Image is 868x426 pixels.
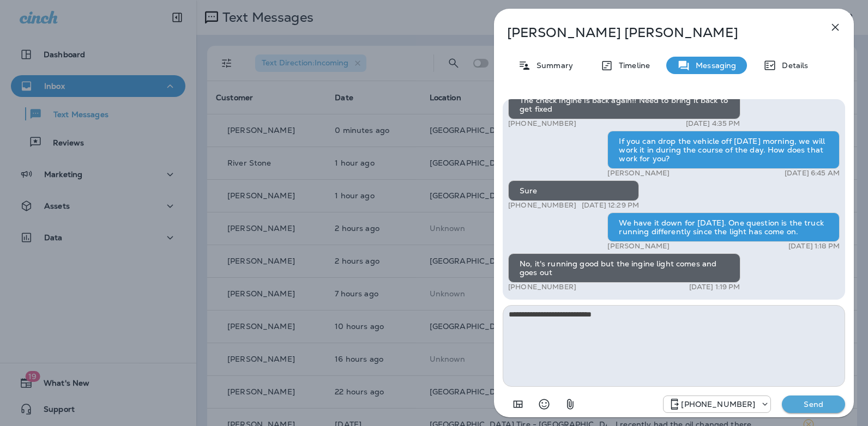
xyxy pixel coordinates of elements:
p: [PERSON_NAME] [PERSON_NAME] [507,25,805,40]
div: +1 (984) 409-9300 [664,398,770,411]
div: If you can drop the vehicle off [DATE] morning, we will work it in during the course of the day. ... [607,131,840,169]
p: [PHONE_NUMBER] [681,400,755,409]
p: [DATE] 1:19 PM [689,283,740,291]
button: Select an emoji [533,393,555,415]
p: [DATE] 1:18 PM [788,242,840,251]
p: [DATE] 4:35 PM [686,119,740,128]
p: [DATE] 12:29 PM [582,201,639,210]
p: [PHONE_NUMBER] [508,201,576,210]
p: Summary [531,61,573,70]
div: Sure [508,180,639,201]
button: Send [782,395,845,413]
div: The check ingine is back again!! Need to bring it back to get fixed [508,90,740,119]
button: Add in a premade template [507,393,529,415]
p: Details [776,61,808,70]
p: [PHONE_NUMBER] [508,283,576,291]
div: We have it down for [DATE]. One question is the truck running differently since the light has com... [607,212,840,242]
p: [PHONE_NUMBER] [508,119,576,128]
div: No, it's running good but the ingine light comes and goes out [508,253,740,283]
p: Timeline [613,61,650,70]
p: Messaging [690,61,736,70]
p: [PERSON_NAME] [607,242,670,251]
p: [PERSON_NAME] [607,169,670,178]
p: [DATE] 6:45 AM [785,169,840,178]
p: Send [791,399,836,409]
